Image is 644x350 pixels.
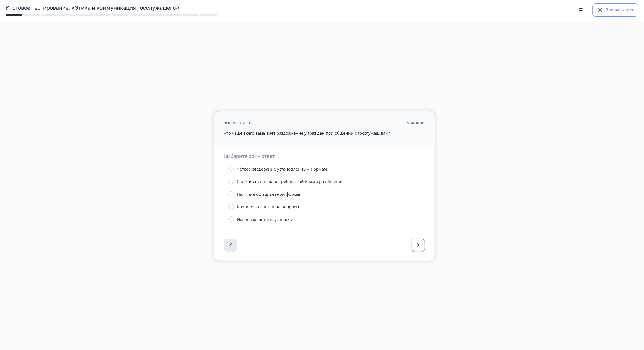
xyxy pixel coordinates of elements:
div: Использование пауз в речи [237,216,294,222]
div: вопрос 1 из 12 [224,120,252,126]
p: Что чаще всего вызывает раздражение у граждан при общении с госслужащими? [224,130,425,136]
div: Наличие официальной формы [237,191,301,197]
h1: Итоговое тестирование. «Этика и коммуникация госслужащего» [6,4,555,11]
h3: Выберите один ответ [224,153,425,160]
div: Сложность в подаче требований и манера общения [237,179,344,184]
div: Краткость ответов на вопросы [237,204,299,210]
button: Закрыть тест [592,3,638,17]
div: 5 баллов [407,120,425,126]
div: Чёткое следование установленным нормам [237,166,327,172]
